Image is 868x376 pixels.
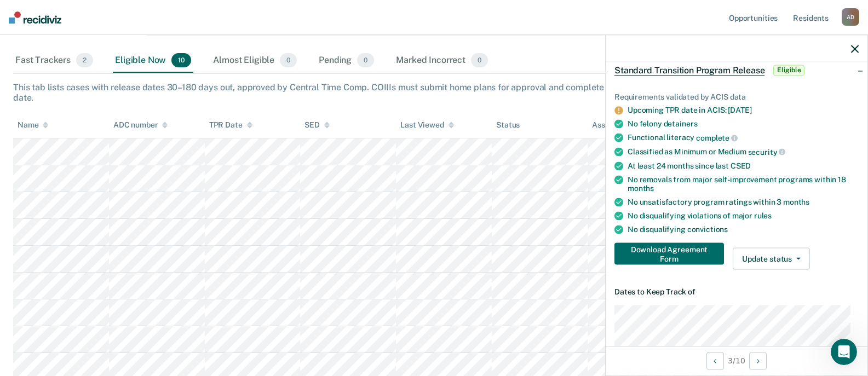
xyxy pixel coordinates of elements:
[628,184,654,193] span: months
[400,120,453,130] div: Last Viewed
[749,352,767,369] button: Next Opportunity
[748,147,786,156] span: security
[394,49,490,73] div: Marked Incorrect
[628,211,859,221] div: No disqualifying violations of major
[471,53,488,67] span: 0
[9,11,61,24] img: Recidiviz
[706,352,724,369] button: Previous Opportunity
[13,82,855,103] div: This tab lists cases with release dates 30–180 days out, approved by Central Time Comp. COIIIs mu...
[664,119,698,128] span: detainers
[304,120,330,130] div: SED
[628,147,859,157] div: Classified as Minimum or Medium
[696,134,738,142] span: complete
[13,49,95,73] div: Fast Trackers
[773,65,804,76] span: Eligible
[614,287,859,297] dt: Dates to Keep Track of
[357,53,374,67] span: 0
[209,120,252,130] div: TPR Date
[606,53,867,88] div: Standard Transition Program ReleaseEligible
[614,92,859,101] div: Requirements validated by ACIS data
[733,248,810,270] button: Update status
[831,339,857,365] iframe: Intercom live chat
[614,243,724,265] button: Download Agreement Form
[76,53,93,67] span: 2
[628,106,859,115] div: Upcoming TPR date in ACIS: [DATE]
[628,198,859,207] div: No unsatisfactory program ratings within 3
[280,53,297,67] span: 0
[211,49,299,73] div: Almost Eligible
[113,120,168,130] div: ADC number
[614,243,728,265] a: Navigate to form link
[496,120,520,130] div: Status
[783,198,809,206] span: months
[628,161,859,170] div: At least 24 months since last
[731,161,751,170] span: CSED
[171,53,191,67] span: 10
[18,120,48,130] div: Name
[628,133,859,143] div: Functional literacy
[592,120,643,130] div: Assigned to
[614,65,764,76] span: Standard Transition Program Release
[628,119,859,129] div: No felony
[606,346,867,375] div: 3 / 10
[317,49,376,73] div: Pending
[842,8,859,26] div: A D
[628,225,859,234] div: No disqualifying
[628,175,859,193] div: No removals from major self-improvement programs within 18
[113,49,193,73] div: Eligible Now
[754,211,772,220] span: rules
[687,225,728,234] span: convictions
